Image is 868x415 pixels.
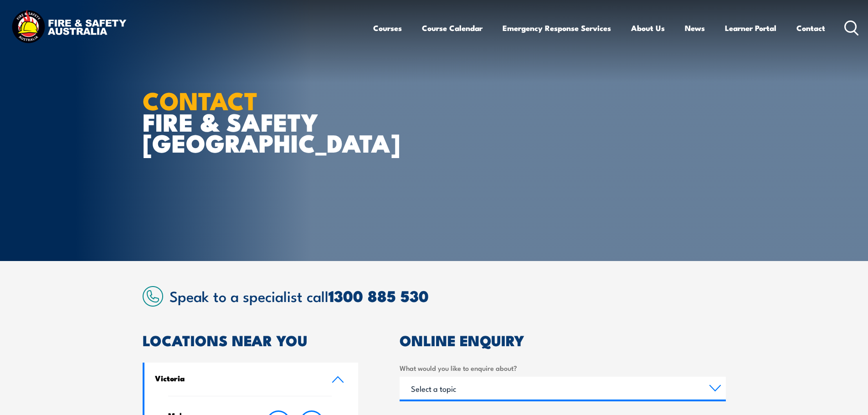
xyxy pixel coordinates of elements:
a: Course Calendar [422,16,483,40]
strong: CONTACT [143,81,258,118]
h1: FIRE & SAFETY [GEOGRAPHIC_DATA] [143,89,368,153]
a: News [685,16,705,40]
h4: Victoria [155,373,318,383]
h2: ONLINE ENQUIRY [400,333,726,346]
h2: Speak to a specialist call [169,287,726,304]
a: 1300 885 530 [329,283,429,307]
a: Courses [373,16,402,40]
a: Victoria [144,363,359,396]
a: About Us [631,16,665,40]
a: Emergency Response Services [503,16,611,40]
a: Contact [796,16,825,40]
label: What would you like to enquire about? [400,363,726,373]
h2: LOCATIONS NEAR YOU [143,333,359,346]
a: Learner Portal [725,16,776,40]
